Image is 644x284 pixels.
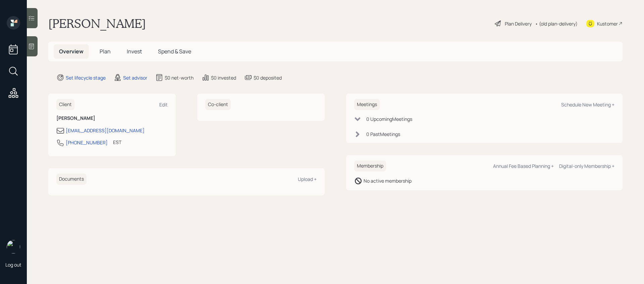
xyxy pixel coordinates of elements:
h6: Client [56,99,74,110]
div: $0 net-worth [165,74,194,81]
div: Digital-only Membership + [559,163,614,169]
div: Upload + [298,176,317,182]
div: Edit [159,101,168,108]
div: Set lifecycle stage [66,74,106,81]
div: 0 Upcoming Meeting s [366,115,412,123]
div: [PHONE_NUMBER] [66,139,108,146]
h6: Membership [354,160,386,172]
span: Spend & Save [158,48,191,55]
span: Invest [127,48,142,55]
div: $0 deposited [254,74,282,81]
img: retirable_logo.png [7,240,20,253]
div: • (old plan-delivery) [535,20,578,27]
div: Annual Fee Based Planning + [493,163,554,169]
div: Kustomer [597,20,618,27]
div: EST [113,139,121,146]
div: Log out [5,262,21,268]
div: Plan Delivery [505,20,532,27]
span: Overview [59,48,84,55]
h6: Meetings [354,99,380,110]
span: Plan [100,48,111,55]
h6: Documents [56,174,87,185]
div: No active membership [364,177,412,184]
h6: Co-client [205,99,231,110]
h6: [PERSON_NAME] [56,115,168,121]
div: $0 invested [211,74,236,81]
div: Schedule New Meeting + [561,101,614,108]
div: Set advisor [123,74,147,81]
div: [EMAIL_ADDRESS][DOMAIN_NAME] [66,127,145,134]
h1: [PERSON_NAME] [48,16,146,31]
div: 0 Past Meeting s [366,131,400,138]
